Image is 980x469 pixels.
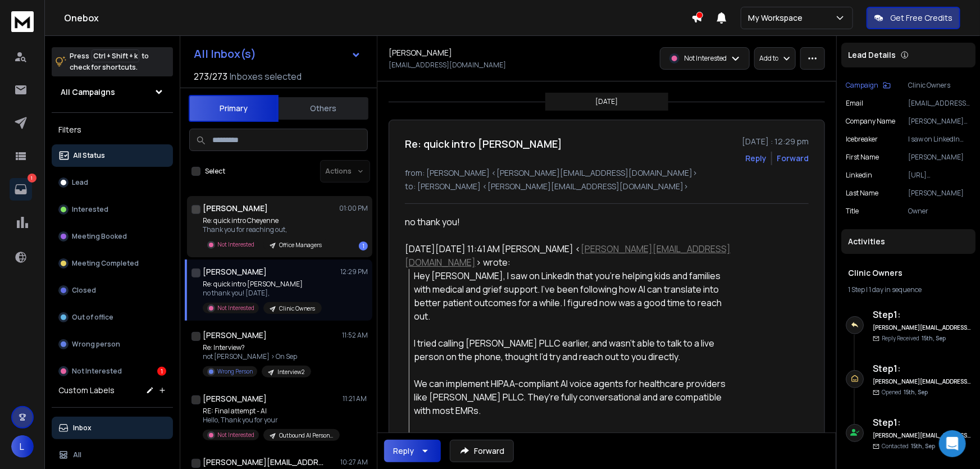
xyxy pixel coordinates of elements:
h6: Step 1 : [873,308,971,321]
button: Out of office [52,306,173,329]
p: Wrong Person [217,367,253,376]
span: Ctrl + Shift + k [92,49,139,62]
p: title [846,207,859,216]
p: I saw on LinkedIn that you're helping kids and families with medical and grief support. I’ve been... [908,135,971,144]
h1: [PERSON_NAME][EMAIL_ADDRESS][DOMAIN_NAME] [203,457,326,468]
div: Can I send more information? [414,431,733,444]
p: [EMAIL_ADDRESS][DOMAIN_NAME] [389,61,506,70]
p: [EMAIL_ADDRESS][DOMAIN_NAME] [908,99,971,108]
label: Select [205,167,225,176]
p: Company Name [846,117,895,126]
p: Inbox [73,424,92,432]
p: Owner [908,207,971,216]
span: 1 Step [848,285,865,294]
p: [PERSON_NAME] [908,189,971,198]
div: 1 [157,367,166,376]
p: Email [846,99,863,108]
div: Forward [777,153,809,164]
p: to: [PERSON_NAME] <[PERSON_NAME][EMAIL_ADDRESS][DOMAIN_NAME]> [405,181,809,192]
p: 1 [28,174,37,183]
button: Campaign [846,81,891,90]
button: All Campaigns [52,81,173,103]
button: All [52,444,173,466]
h6: [PERSON_NAME][EMAIL_ADDRESS][DOMAIN_NAME] [873,431,971,440]
h3: Inboxes selected [230,70,302,83]
button: Meeting Completed [52,252,173,275]
p: Not Interested [217,240,254,249]
p: Opened [882,388,928,397]
p: 12:29 PM [340,267,368,276]
h6: [PERSON_NAME][EMAIL_ADDRESS][DOMAIN_NAME] [873,324,971,332]
div: I tried calling [PERSON_NAME] PLLC earlier, and wasn't able to talk to a live person on the phone... [414,336,733,363]
h1: [PERSON_NAME] [203,330,267,341]
span: 15th, Sep [904,388,928,396]
h6: Step 1 : [873,362,971,375]
button: All Inbox(s) [185,43,370,65]
p: Add to [759,54,778,63]
h1: [PERSON_NAME] [203,203,268,214]
button: L [11,435,34,458]
p: Closed [72,286,96,295]
p: Office Managers [279,241,322,249]
p: Meeting Completed [72,259,139,268]
h1: [PERSON_NAME] [203,266,267,277]
div: Activities [841,229,976,254]
p: All Status [73,151,105,160]
a: 1 [10,178,32,201]
h6: Step 1 : [873,416,971,429]
div: Reply [393,445,414,457]
h1: Onebox [64,11,691,25]
p: Reply Received [882,334,946,343]
p: Campaign [846,81,878,90]
p: Contacted [882,442,935,450]
button: Interested [52,198,173,221]
p: Not Interested [684,54,727,63]
p: Not Interested [217,431,254,439]
p: Re: Interview? [203,343,311,352]
p: Thank you for reaching out, [203,225,329,234]
button: Others [279,96,368,121]
button: All Status [52,144,173,167]
button: Forward [450,440,514,462]
p: Re: quick intro Cheyenne [203,216,329,225]
p: Get Free Credits [890,12,952,24]
h1: All Inbox(s) [194,48,256,60]
span: 15th, Sep [922,334,946,342]
p: linkedin [846,171,872,180]
p: [URL][DOMAIN_NAME] [908,171,971,180]
p: Last Name [846,189,878,198]
p: not [PERSON_NAME] > On Sep [203,352,311,361]
h6: [PERSON_NAME][EMAIL_ADDRESS][DOMAIN_NAME] [873,377,971,386]
div: Hey [PERSON_NAME], I saw on LinkedIn that you're helping kids and families with medical and grief... [414,269,733,323]
p: [DATE] : 12:29 pm [742,136,809,147]
h1: All Campaigns [61,86,115,98]
button: Closed [52,279,173,302]
button: Reply [745,153,767,164]
p: Press to check for shortcuts. [70,51,149,73]
button: Primary [189,95,279,122]
p: My Workspace [748,12,807,24]
h3: Filters [52,122,173,138]
p: Lead Details [848,49,896,61]
div: We can implement HIPAA-compliant AI voice agents for healthcare providers like [PERSON_NAME] PLLC... [414,377,733,417]
p: All [73,450,81,459]
p: Out of office [72,313,113,322]
button: Meeting Booked [52,225,173,248]
p: 11:52 AM [342,331,368,340]
p: Clinic Owners [279,304,315,313]
button: Wrong person [52,333,173,356]
h3: Custom Labels [58,385,115,396]
p: RE: Final attempt - AI [203,407,338,416]
p: 11:21 AM [343,394,368,403]
p: [DATE] [596,97,618,106]
div: Open Intercom Messenger [939,430,966,457]
p: Lead [72,178,88,187]
p: 10:27 AM [340,458,368,467]
img: logo [11,11,34,32]
p: Outbound AI Personalized [279,431,333,440]
h1: Clinic Owners [848,267,969,279]
p: Hello, Thank you for your [203,416,338,425]
p: 01:00 PM [339,204,368,213]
